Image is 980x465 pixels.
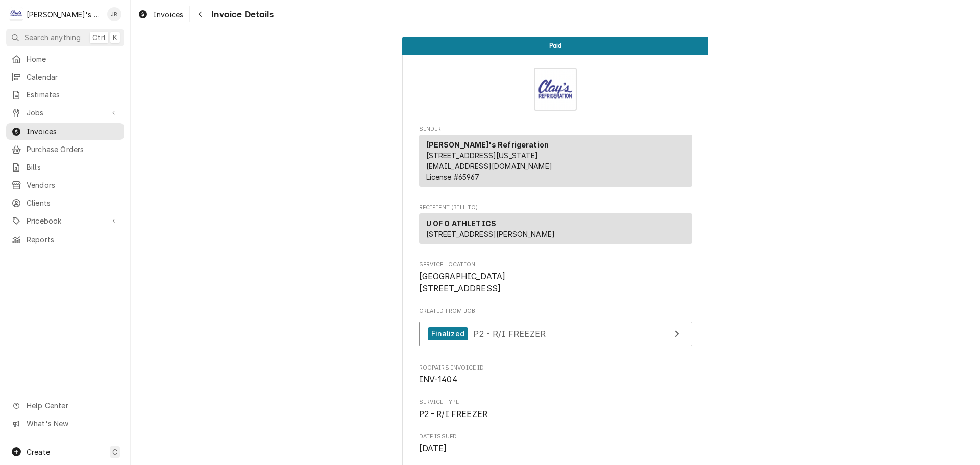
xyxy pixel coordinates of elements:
div: Invoice Recipient [419,204,692,249]
span: Search anything [24,32,81,43]
span: Roopairs Invoice ID [419,374,692,386]
span: Help Center [27,400,118,411]
span: P2 - R/I FREEZER [419,409,488,419]
div: Sender [419,135,692,191]
button: Search anythingCtrlK [6,29,124,46]
img: Logo [534,68,577,111]
a: Go to Pricebook [6,212,124,229]
span: Invoices [27,126,119,137]
span: Date Issued [419,443,692,455]
a: Clients [6,194,124,211]
span: P2 - R/I FREEZER [473,328,546,338]
span: Estimates [27,89,119,100]
div: Sender [419,135,692,187]
span: Service Type [419,408,692,421]
span: Clients [27,198,119,208]
span: C [112,447,117,457]
a: Go to Jobs [6,104,124,121]
span: What's New [27,418,118,429]
div: Status [402,37,708,55]
span: Invoice Details [208,8,273,21]
div: Service Location [419,261,692,295]
span: Invoices [153,9,183,20]
span: License # 65967 [426,173,479,181]
span: Purchase Orders [27,144,119,155]
div: Recipient (Bill To) [419,213,692,244]
a: Go to Help Center [6,397,124,414]
strong: [PERSON_NAME]'s Refrigeration [426,140,549,149]
span: [STREET_ADDRESS][PERSON_NAME] [426,230,555,238]
div: Date Issued [419,433,692,455]
span: Jobs [27,107,104,118]
a: Invoices [134,6,187,23]
div: [PERSON_NAME]'s Refrigeration [27,9,102,20]
span: Vendors [27,180,119,190]
span: Pricebook [27,215,104,226]
a: Reports [6,231,124,248]
div: Invoice Sender [419,125,692,191]
span: Ctrl [92,32,106,43]
span: Sender [419,125,692,133]
span: Recipient (Bill To) [419,204,692,212]
div: JR [107,7,121,21]
div: Service Type [419,398,692,420]
a: Go to What's New [6,415,124,432]
span: Paid [549,42,562,49]
a: Purchase Orders [6,141,124,158]
span: Reports [27,234,119,245]
button: Navigate back [192,6,208,22]
div: Recipient (Bill To) [419,213,692,248]
a: View Job [419,322,692,347]
span: Created From Job [419,307,692,315]
span: Service Type [419,398,692,406]
span: K [113,32,117,43]
span: Date Issued [419,433,692,441]
span: Service Location [419,261,692,269]
span: Roopairs Invoice ID [419,364,692,372]
span: Bills [27,162,119,173]
span: Create [27,448,50,456]
a: Estimates [6,86,124,103]
div: Roopairs Invoice ID [419,364,692,386]
a: Vendors [6,177,124,193]
div: Finalized [428,327,468,341]
span: [DATE] [419,444,447,453]
a: Bills [6,159,124,176]
div: Clay's Refrigeration's Avatar [9,7,23,21]
a: [EMAIL_ADDRESS][DOMAIN_NAME] [426,162,552,170]
a: Home [6,51,124,67]
span: [GEOGRAPHIC_DATA] [STREET_ADDRESS] [419,272,506,293]
span: Home [27,54,119,64]
a: Invoices [6,123,124,140]
div: C [9,7,23,21]
span: Calendar [27,71,119,82]
span: [STREET_ADDRESS][US_STATE] [426,151,538,160]
div: Jeff Rue's Avatar [107,7,121,21]
div: Created From Job [419,307,692,351]
a: Calendar [6,68,124,85]
span: Service Location [419,271,692,295]
strong: U OF O ATHLETICS [426,219,497,228]
span: INV-1404 [419,375,457,384]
